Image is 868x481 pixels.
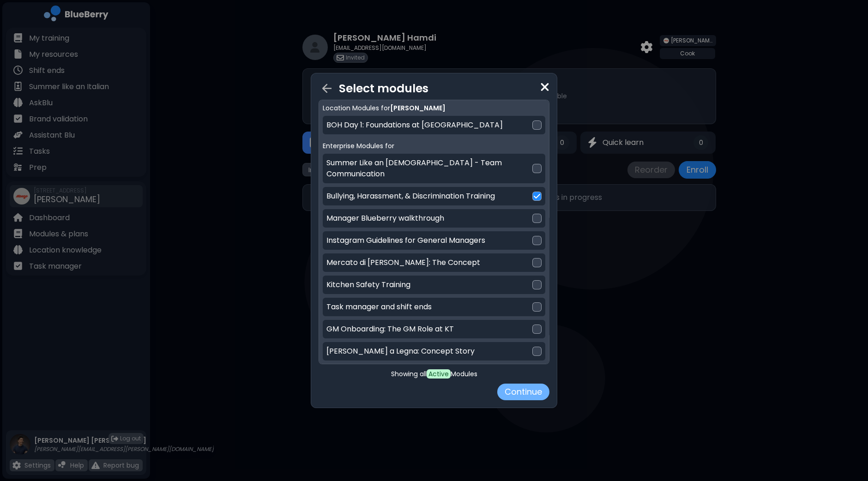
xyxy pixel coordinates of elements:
[326,120,503,131] p: BOH Day 1: Foundations at [GEOGRAPHIC_DATA]
[339,81,428,96] p: Select modules
[326,257,480,268] p: Mercato di [PERSON_NAME]: The Concept
[326,324,454,335] p: GM Onboarding: The GM Role at KT
[319,370,549,378] p: Showing all Modules
[326,157,532,180] p: Summer Like an [DEMOGRAPHIC_DATA] - Team Communication
[320,82,333,95] img: back arrow
[326,235,485,246] p: Instagram Guidelines for General Managers
[326,213,444,224] p: Manager Blueberry walkthrough
[326,301,432,313] p: Task manager and shift ends
[326,279,410,290] p: Kitchen Safety Training
[326,191,495,202] p: Bullying, Harassment, & Discrimination Training
[323,142,545,150] p: Enterprise Modules for
[534,192,540,200] img: check
[326,346,475,357] p: [PERSON_NAME] a Legna: Concept Story
[497,384,549,400] button: Continue
[427,369,451,379] span: Active
[390,103,446,113] span: [PERSON_NAME]
[323,104,545,112] p: Location Modules for
[540,81,549,93] img: close icon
